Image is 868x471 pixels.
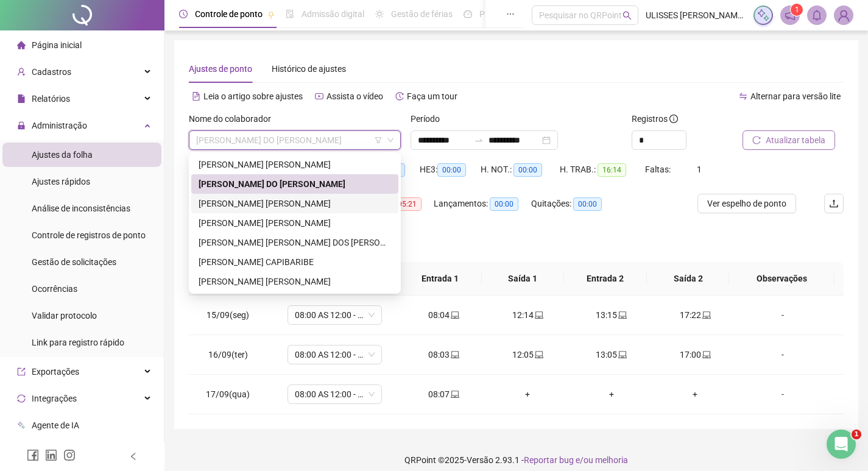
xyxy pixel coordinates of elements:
[191,233,398,252] div: JOAO VITOR FERREIRA DOS REIS OLIVEIRA
[32,394,77,403] span: Integrações
[32,257,116,267] span: Gestão de solicitações
[17,367,26,376] span: export
[206,389,250,399] span: 17/09(qua)
[617,311,627,319] span: laptop
[191,272,398,291] div: VITOR DA SILVA ALMEIDA
[17,68,26,76] span: user-add
[795,5,799,14] span: 1
[412,308,476,322] div: 08:04
[387,136,394,144] span: down
[32,284,77,294] span: Ocorrências
[32,40,82,50] span: Página inicial
[45,449,57,461] span: linkedin
[479,9,527,19] span: Painel do DP
[315,92,323,101] span: youtube
[564,262,647,296] th: Entrada 2
[645,165,672,174] span: Faltas:
[32,367,79,377] span: Exportações
[573,197,602,211] span: 00:00
[697,194,796,213] button: Ver espelho de ponto
[791,4,803,16] sup: 1
[391,197,422,211] span: -05:21
[17,41,26,49] span: home
[32,94,70,104] span: Relatórios
[646,9,746,22] span: ULISSES [PERSON_NAME] - MEGA RASTREAMENTO
[199,177,391,191] div: [PERSON_NAME] DO [PERSON_NAME]
[27,449,39,461] span: facebook
[272,64,346,74] span: Histórico de ajustes
[375,10,384,18] span: sun
[17,121,26,130] span: lock
[195,9,263,19] span: Controle de ponto
[206,310,249,320] span: 15/09(seg)
[617,350,627,359] span: laptop
[495,348,560,361] div: 12:05
[766,133,825,147] span: Atualizar tabela
[32,67,71,77] span: Cadastros
[739,92,747,101] span: swap
[32,177,90,186] span: Ajustes rápidos
[191,213,398,233] div: DAVY DA SILVA ALMEIDA
[189,64,252,74] span: Ajustes de ponto
[632,112,678,126] span: Registros
[32,230,146,240] span: Controle de registros de ponto
[17,94,26,103] span: file
[412,348,476,361] div: 08:03
[32,420,79,430] span: Agente de IA
[701,350,711,359] span: laptop
[437,163,466,177] span: 00:00
[295,306,375,324] span: 08:00 AS 12:00 - 13:00 AS 17:00
[407,91,457,101] span: Faça um tour
[598,163,626,177] span: 16:14
[189,112,279,126] label: Nome do colaborador
[192,92,200,101] span: file-text
[199,158,391,171] div: [PERSON_NAME] [PERSON_NAME]
[495,388,560,401] div: +
[663,308,728,322] div: 17:22
[827,430,856,459] iframe: Intercom live chat
[579,348,644,361] div: 13:05
[811,10,822,21] span: bell
[701,311,711,319] span: laptop
[490,197,518,211] span: 00:00
[395,92,404,101] span: history
[829,199,839,208] span: upload
[32,204,130,213] span: Análise de inconsistências
[203,91,303,101] span: Leia o artigo sobre ajustes
[752,136,761,144] span: reload
[579,308,644,322] div: 13:15
[467,455,493,465] span: Versão
[420,163,481,177] div: HE 3:
[669,115,678,123] span: info-circle
[474,135,484,145] span: to
[707,197,786,210] span: Ver espelho de ponto
[663,348,728,361] div: 17:00
[179,10,188,18] span: clock-circle
[399,262,482,296] th: Entrada 1
[747,388,819,401] div: -
[579,388,644,401] div: +
[623,11,632,20] span: search
[697,165,702,174] span: 1
[729,262,834,296] th: Observações
[513,163,542,177] span: 00:00
[32,121,87,130] span: Administração
[785,10,796,21] span: notification
[286,10,294,18] span: file-done
[199,275,391,288] div: [PERSON_NAME] [PERSON_NAME]
[32,150,93,160] span: Ajustes da folha
[743,130,835,150] button: Atualizar tabela
[412,388,476,401] div: 08:07
[375,136,382,144] span: filter
[481,163,560,177] div: H. NOT.:
[129,452,138,461] span: left
[747,308,819,322] div: -
[196,131,393,149] span: ANA PATRICIA SALDANHA DO NASCIMENTO
[450,350,459,359] span: laptop
[191,155,398,174] div: ANA KELLY ANDRADE DA SILVA
[302,9,364,19] span: Admissão digital
[495,308,560,322] div: 12:14
[411,112,448,126] label: Período
[750,91,841,101] span: Alternar para versão lite
[208,350,248,359] span: 16/09(ter)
